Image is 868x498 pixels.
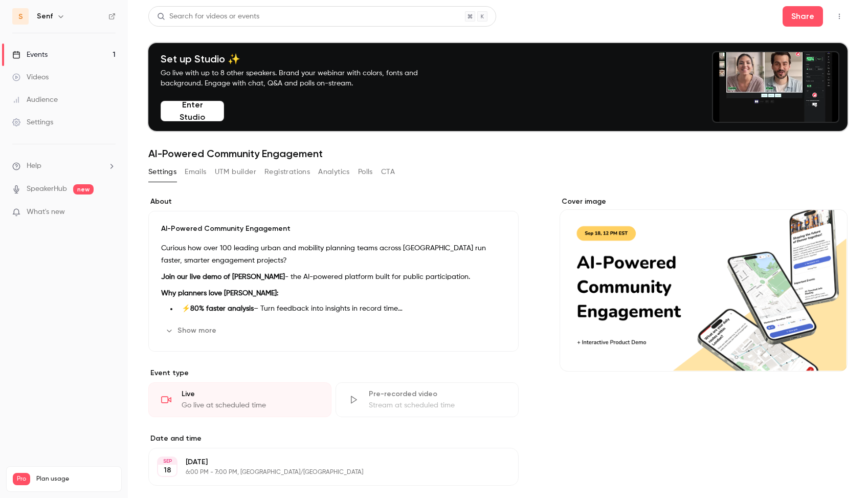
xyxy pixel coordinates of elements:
[161,101,224,121] button: Enter Studio
[215,164,256,180] button: UTM builder
[37,11,53,21] h6: Senf
[560,197,848,372] section: Cover image
[161,53,442,65] h4: Set up Studio ✨
[381,164,395,180] button: CTA
[161,68,442,89] p: Go live with up to 8 other speakers. Brand your webinar with colors, fonts and background. Engage...
[182,389,319,399] div: Live
[13,473,30,485] span: Pro
[148,164,176,180] button: Settings
[783,6,823,27] button: Share
[157,11,259,22] div: Search for videos or events
[185,164,206,180] button: Emails
[148,147,848,160] h1: AI-Powered Community Engagement
[161,224,506,234] p: AI-Powered Community Engagement
[560,197,848,207] label: Cover image
[161,271,506,283] p: - the AI-powered platform built for public participation.
[336,382,519,417] div: Pre-recorded videoStream at scheduled time
[161,242,506,267] p: Curious how over 100 leading urban and mobility planning teams across [GEOGRAPHIC_DATA] run faste...
[27,161,41,171] span: Help
[164,465,171,475] p: 18
[148,434,519,444] label: Date and time
[27,207,65,218] span: What's new
[18,11,23,22] span: S
[161,290,278,297] strong: Why planners love [PERSON_NAME]:
[161,322,222,339] button: Show more
[103,208,116,217] iframe: Noticeable Trigger
[73,184,94,194] span: new
[158,458,176,465] div: SEP
[27,184,67,194] a: SpeakerHub
[186,457,464,467] p: [DATE]
[36,475,115,483] span: Plan usage
[12,50,48,60] div: Events
[358,164,373,180] button: Polls
[12,161,116,171] li: help-dropdown-opener
[369,400,506,410] div: Stream at scheduled time
[161,273,285,280] strong: Join our live demo of [PERSON_NAME]
[186,468,464,477] p: 6:00 PM - 7:00 PM, [GEOGRAPHIC_DATA]/[GEOGRAPHIC_DATA]
[12,72,49,82] div: Videos
[148,197,519,207] label: About
[12,117,53,127] div: Settings
[264,164,310,180] button: Registrations
[148,368,519,378] p: Event type
[148,382,331,417] div: LiveGo live at scheduled time
[190,305,254,312] strong: 80% faster analysis
[177,304,506,314] li: ⚡ – Turn feedback into insights in record time
[369,389,506,399] div: Pre-recorded video
[182,400,319,410] div: Go live at scheduled time
[318,164,350,180] button: Analytics
[12,95,58,105] div: Audience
